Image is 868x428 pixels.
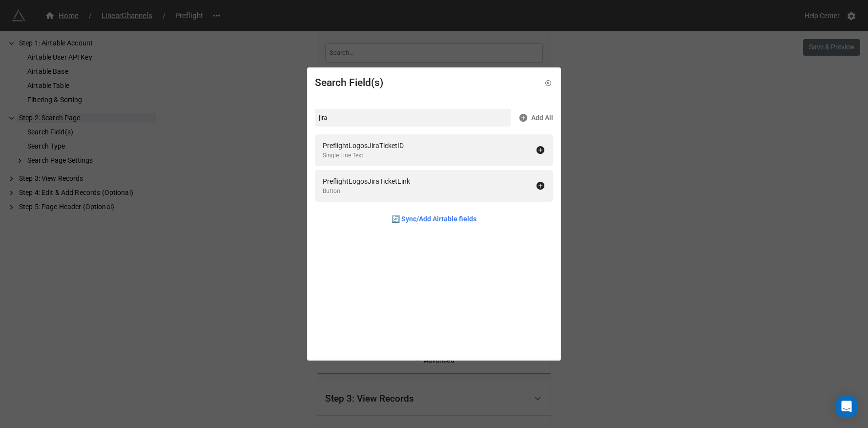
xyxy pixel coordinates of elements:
div: Open Intercom Messenger [835,395,858,418]
input: Search... [315,109,511,127]
div: Button [323,187,410,196]
div: Search Field(s) [315,75,383,91]
div: PreflightLogosJiraTicketID [323,140,404,151]
div: PreflightLogosJiraTicketLink [323,176,410,187]
div: Single Line Text [323,151,404,160]
a: 🔄 Sync/Add Airtable fields [392,214,476,224]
